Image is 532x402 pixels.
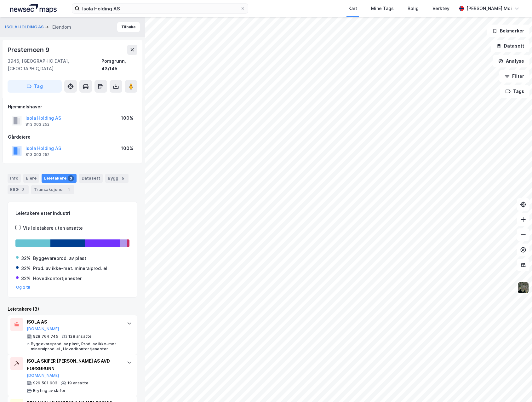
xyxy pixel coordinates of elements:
[31,185,74,194] div: Transaksjoner
[8,45,51,55] div: Prestemoen 9
[23,224,83,232] div: Vis leietakere uten ansatte
[52,23,71,31] div: Eiendom
[8,57,101,72] div: 3946, [GEOGRAPHIC_DATA], [GEOGRAPHIC_DATA]
[20,187,26,193] div: 2
[348,5,357,12] div: Kart
[517,282,529,294] img: 9k=
[33,388,66,393] div: Bryting av skifer
[8,103,137,111] div: Hjemmelshaver
[466,5,512,12] div: [PERSON_NAME] Moi
[67,381,89,386] div: 19 ansatte
[10,4,57,13] img: logo.a4113a55bc3d86da70a041830d287a7e.svg
[16,285,30,290] button: Og 2 til
[33,381,57,386] div: 929 581 903
[23,174,39,183] div: Eiere
[33,265,109,272] div: Prod. av ikke-met. mineralprod. el.
[493,55,529,67] button: Analyse
[487,25,529,37] button: Bokmerker
[33,275,82,282] div: Hovedkontortjenester
[21,255,31,262] div: 32%
[105,174,129,183] div: Bygg
[120,175,126,181] div: 5
[15,210,129,217] div: Leietakere etter industri
[31,342,121,352] div: Byggevareprod. av plast, Prod. av ikke-met. mineralprod. el., Hovedkontortjenester
[8,80,62,93] button: Tag
[21,265,31,272] div: 32%
[33,255,86,262] div: Byggevareprod. av plast
[66,187,72,193] div: 1
[121,145,133,152] div: 100%
[117,22,140,32] button: Tilbake
[8,185,29,194] div: ESG
[79,174,103,183] div: Datasett
[42,174,77,183] div: Leietakere
[80,4,240,13] input: Søk på adresse, matrikkel, gårdeiere, leietakere eller personer
[27,373,59,378] button: [DOMAIN_NAME]
[371,5,394,12] div: Mine Tags
[68,334,92,339] div: 128 ansatte
[8,133,137,141] div: Gårdeiere
[26,152,49,157] div: 813 003 252
[501,372,532,402] iframe: Chat Widget
[27,326,59,331] button: [DOMAIN_NAME]
[500,85,529,98] button: Tags
[432,5,449,12] div: Verktøy
[101,57,137,72] div: Porsgrunn, 43/145
[27,318,121,326] div: ISOLA AS
[121,114,133,122] div: 100%
[499,70,529,83] button: Filter
[21,275,31,282] div: 32%
[408,5,419,12] div: Bolig
[8,305,137,313] div: Leietakere (3)
[68,175,74,181] div: 3
[8,174,21,183] div: Info
[26,122,49,127] div: 813 003 252
[491,40,529,52] button: Datasett
[5,24,45,30] button: ISOLA HOLDING AS
[27,357,121,372] div: ISOLA SKIFER [PERSON_NAME] AS AVD PORSGRUNN
[33,334,58,339] div: 928 764 745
